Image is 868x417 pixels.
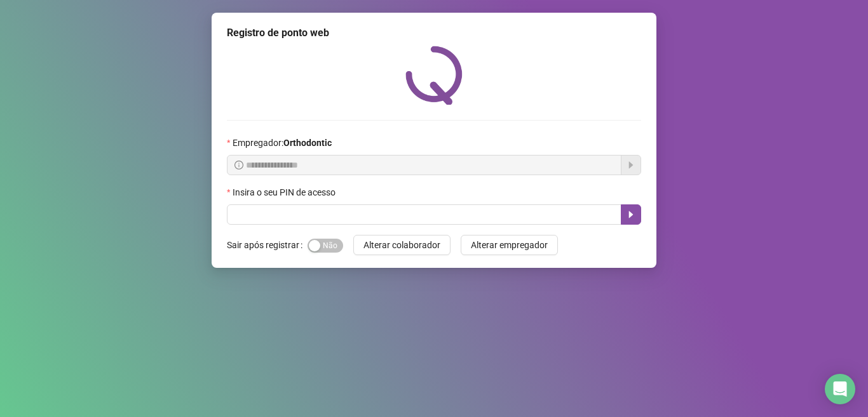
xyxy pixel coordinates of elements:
div: Open Intercom Messenger [825,374,855,404]
span: caret-right [626,209,636,220]
button: Alterar empregador [461,235,558,255]
strong: Orthodontic [283,138,332,148]
span: Alterar empregador [471,238,548,252]
label: Insira o seu PIN de acesso [227,185,344,199]
span: Alterar colaborador [363,238,440,252]
button: Alterar colaborador [353,235,451,255]
img: QRPoint [405,46,463,105]
span: info-circle [234,161,243,169]
label: Sair após registrar [227,235,308,255]
div: Registro de ponto web [227,25,641,41]
span: Empregador : [233,136,332,150]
